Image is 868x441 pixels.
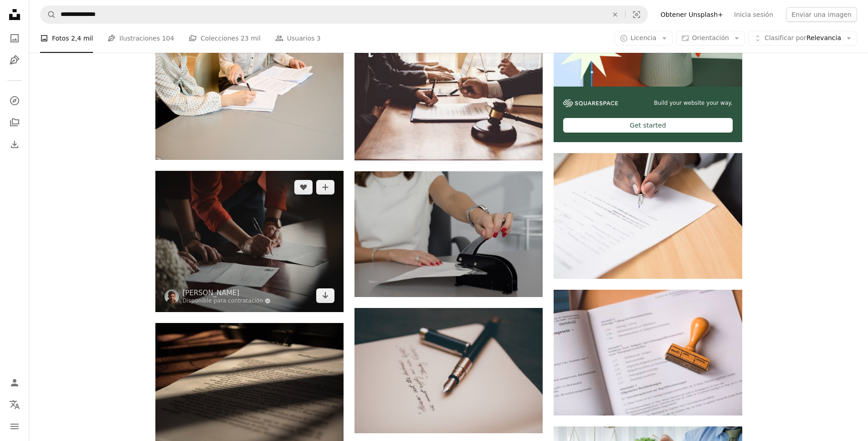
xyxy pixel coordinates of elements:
[5,5,24,26] a: Inicio — Unsplash
[354,93,543,102] a: El abogado da a sus clientes un contrato firmado en el documento. Asesoramiento en relación con l...
[155,237,344,245] a: Persona en camisa de manga larga naranja escribiendo en papel blanco
[5,135,24,154] a: Historial de descargas
[183,297,271,305] a: Disponible para contratación
[354,171,543,297] img: Mujer en camisa blanca sosteniendo bolígrafo escribiendo sobre papel blanco
[615,31,673,46] button: Licencia
[5,417,24,436] button: Menú
[275,24,321,53] a: Usuarios 3
[554,153,742,279] img: person writing on white paper
[654,99,732,107] span: Build your website your way.
[554,290,742,415] img: Herramienta manual de madera marrón sobre papel blanco de impresora
[316,180,334,195] button: Añade a la colección
[354,230,543,238] a: Mujer en camisa blanca sosteniendo bolígrafo escribiendo sobre papel blanco
[5,113,24,132] a: Colecciones
[41,6,56,23] button: Buscar en Unsplash
[317,33,321,43] span: 3
[5,51,24,69] a: Ilustraciones
[354,308,543,433] img: pluma estilográfica negra y plateada
[692,34,729,41] span: Orientación
[189,24,261,53] a: Colecciones 23 mil
[164,289,179,304] img: Ve al perfil de Romain Dancre
[108,24,174,53] a: Ilustraciones 104
[749,31,857,46] button: Clasificar porRelevancia
[765,34,841,43] span: Relevancia
[554,349,742,357] a: Herramienta manual de madera marrón sobre papel blanco de impresora
[5,395,24,414] button: Idioma
[729,7,779,22] a: Inicia sesión
[765,34,806,41] span: Clasificar por
[354,35,543,160] img: El abogado da a sus clientes un contrato firmado en el documento. Asesoramiento en relación con l...
[605,6,625,23] button: Borrar
[294,180,313,195] button: Me gusta
[554,212,742,220] a: person writing on white paper
[183,288,271,297] a: [PERSON_NAME]
[241,33,261,43] span: 23 mil
[563,118,732,133] div: Get started
[786,7,857,22] button: Enviar una imagen
[5,92,24,110] a: Explorar
[5,29,24,47] a: Fotos
[631,34,657,41] span: Licencia
[563,99,618,107] img: file-1606177908946-d1eed1cbe4f5image
[676,31,745,46] button: Orientación
[5,374,24,392] a: Iniciar sesión / Registrarse
[655,7,729,22] a: Obtener Unsplash+
[316,288,334,303] a: Descargar
[155,35,344,160] img: woman signing on white printer paper beside woman about to touch the documents
[626,6,647,23] button: Búsqueda visual
[40,5,648,24] form: Encuentra imágenes en todo el sitio
[354,366,543,374] a: pluma estilográfica negra y plateada
[155,93,344,101] a: woman signing on white printer paper beside woman about to touch the documents
[162,33,174,43] span: 104
[155,171,344,312] img: Persona en camisa de manga larga naranja escribiendo en papel blanco
[155,381,344,390] a: Página de libro blanco sobre mesa de madera marrón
